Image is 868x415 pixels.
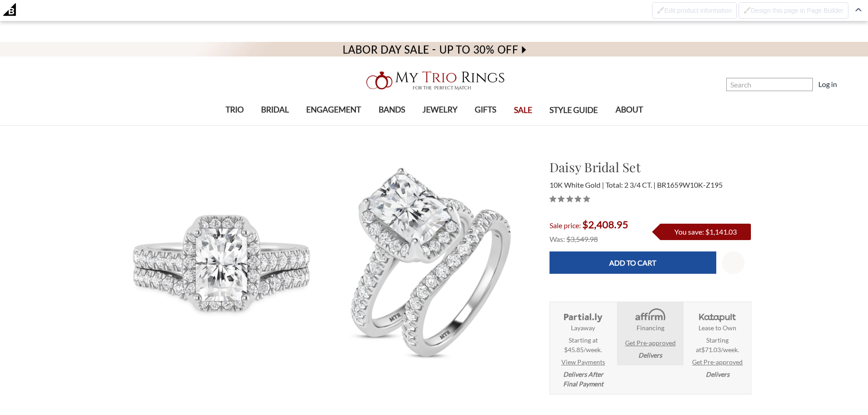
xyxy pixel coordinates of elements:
strong: Lease to Own [699,323,736,333]
a: BRIDAL [252,95,298,125]
img: Disabled brush to Edit product information [657,6,664,14]
button: submenu toggle [625,125,634,126]
span: BANDS [379,104,405,116]
button: submenu toggle [481,125,490,126]
button: Disabled brush to Design this page in Page Builder Design this page in Page Builder [739,2,848,19]
img: My Trio Rings [361,66,507,95]
em: Delivers After Final Payment [563,369,603,389]
span: $71.03/week [701,346,738,354]
em: Delivers [638,350,662,360]
button: submenu toggle [329,125,338,126]
span: SALE [514,104,532,116]
span: $3,549.98 [566,235,598,243]
a: Log in [818,79,837,90]
a: Wish Lists [722,251,745,274]
span: Was: [550,235,565,243]
a: ABOUT [606,95,651,125]
a: GIFTS [466,95,505,125]
span: ABOUT [616,104,643,116]
img: Photo of Daisy 2 3/4 ct tw. Lab Grown Radiant Solitaire Bridal Set 10K White Gold [BR1659W-Z195] [326,158,534,366]
button: submenu toggle [270,125,279,126]
li: Layaway [550,302,616,394]
img: Close Admin Bar [855,8,862,12]
strong: Financing [637,323,664,333]
img: Layaway [562,307,604,323]
input: Search [726,78,813,91]
span: Design this page in Page Builder [751,7,843,14]
strong: Layaway [571,323,595,333]
a: BANDS [370,95,413,125]
a: View Payments [561,357,605,367]
span: BRIDAL [261,104,289,116]
a: Get Pre-approved [692,357,743,367]
span: You save: $1,141.03 [674,227,737,236]
button: submenu toggle [436,125,445,126]
img: Katapult [696,307,739,323]
li: Affirm [617,302,683,365]
a: My Trio Rings [252,66,616,95]
svg: Wish Lists [727,229,739,297]
a: JEWELRY [414,95,466,125]
span: $2,408.95 [582,218,628,231]
a: STYLE GUIDE [541,96,606,125]
span: Sale price: [550,221,581,230]
img: Disabled brush to Design this page in Page Builder [744,6,751,14]
a: SALE [505,96,541,125]
button: Disabled brush to Edit product information Edit product information [652,2,737,19]
button: submenu toggle [230,125,239,126]
span: 10K White Gold [550,180,604,189]
span: ENGAGEMENT [306,104,361,116]
a: TRIO [216,95,252,125]
img: Affirm [629,307,671,323]
span: GIFTS [475,104,496,116]
h1: Daisy Bridal Set [550,158,751,177]
button: submenu toggle [387,125,396,126]
span: BR1659W10K-Z195 [657,180,723,189]
span: Total: 2 3/4 CT. [606,180,656,189]
span: Starting at $45.85/week. [564,335,602,354]
a: Get Pre-approved [625,338,676,348]
a: ENGAGEMENT [298,95,370,125]
em: Delivers [706,369,729,379]
img: Photo of Daisy 2 3/4 ct tw. Lab Grown Radiant Solitaire Bridal Set 10K White Gold [BR1659W-Z195] [118,158,326,366]
span: STYLE GUIDE [550,104,598,116]
svg: cart.cart_preview [842,80,852,89]
input: Add to Cart [550,251,716,274]
span: Starting at . [687,335,748,354]
span: JEWELRY [422,104,457,116]
span: TRIO [226,104,244,116]
a: Cart with 0 items [842,79,857,90]
li: Katapult [684,302,750,384]
span: Edit product information [664,7,732,14]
